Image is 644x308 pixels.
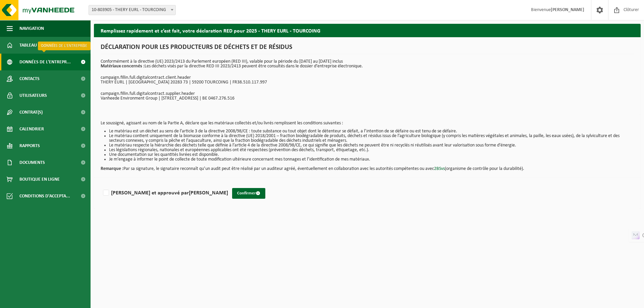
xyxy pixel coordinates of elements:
p: campaign.fillin.full.digitalcontract.supplier.header [101,91,634,96]
p: THERY EURL | [GEOGRAPHIC_DATA] 20283 73 | 59200 TOURCOING | FR38.510.117.997 [101,80,634,85]
span: Contrat(s) [19,104,43,121]
li: Une documentation sur les quantités livrées est disponible. [109,152,634,157]
p: Par sa signature, le signataire reconnaît qu’un audit peut être réalisé par un auditeur agréé, év... [101,162,634,171]
li: Les législations régionales, nationales et européennes applicables ont été respectées (prévention... [109,148,634,152]
h1: DÉCLARATION POUR LES PRODUCTEURS DE DÉCHETS ET DE RÉSIDUS [101,44,634,54]
span: 10-803905 - THERY EURL - TOURCOING [89,5,175,15]
h2: Remplissez rapidement et c’est fait, votre déclaration RED pour 2025 - THERY EURL - TOURCOING [94,24,641,37]
span: Utilisateurs [19,87,47,104]
li: Je m’engage à informer le point de collecte de toute modification ultérieure concernant mes tonna... [109,157,634,162]
span: Tableau de bord [19,37,56,54]
span: Contacts [19,70,40,87]
label: [PERSON_NAME] et approuvé par [102,188,228,198]
p: Vanheede Environment Group | [STREET_ADDRESS] | BE 0467.276.516 [101,96,634,101]
button: Confirmer [232,188,265,199]
span: Conditions d'accepta... [19,188,70,204]
li: Le matériau est un déchet au sens de l’article 3 de la directive 2008/98/CE : toute substance ou ... [109,129,634,134]
span: Données de l'entrepr... [19,54,71,70]
a: 2BSvs [434,166,445,171]
p: Conformément à la directive (UE) 2023/2413 du Parlement européen (RED III), valable pour la pério... [101,59,634,69]
li: Le matériau respecte la hiérarchie des déchets telle que définie à l’article 4 de la directive 20... [109,143,634,148]
strong: Matériaux concernés : [101,64,145,69]
p: Le soussigné, agissant au nom de la Partie A, déclare que les matériaux collectés et/ou livrés re... [101,121,634,126]
span: Documents [19,154,45,171]
p: campaign.fillin.full.digitalcontract.client.header [101,75,634,80]
strong: [PERSON_NAME] [189,190,228,196]
strong: [PERSON_NAME] [551,7,584,12]
span: Navigation [19,20,44,37]
span: Rapports [19,137,40,154]
span: Boutique en ligne [19,171,60,188]
span: Calendrier [19,121,44,137]
span: 10-803905 - THERY EURL - TOURCOING [89,5,176,15]
strong: Remarque : [101,166,123,171]
li: Le matériau contient uniquement de la biomasse conforme à la directive (UE) 2018/2001 – fraction ... [109,134,634,143]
